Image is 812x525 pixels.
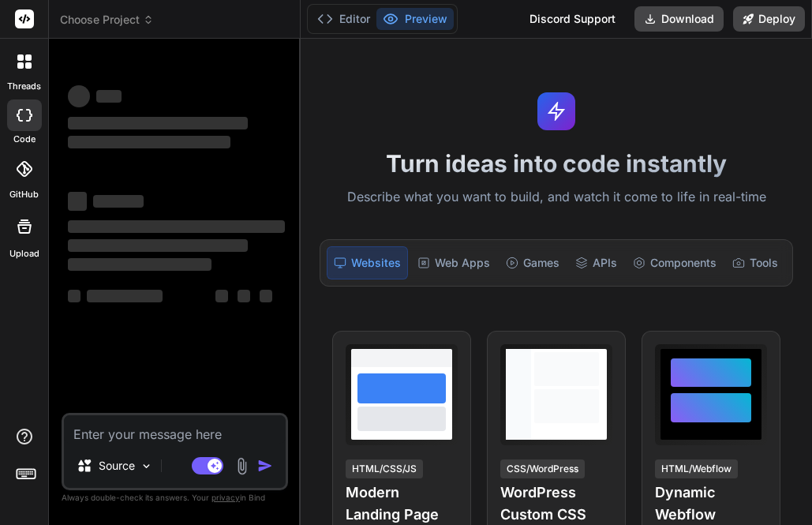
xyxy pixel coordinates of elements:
p: Describe what you want to build, and watch it come to life in real-time [310,187,803,208]
span: ‌ [68,239,248,252]
button: Download [634,6,724,32]
p: Always double-check its answers. Your in Bind [62,490,288,505]
span: ‌ [215,290,228,302]
button: Preview [376,8,454,30]
span: ‌ [68,192,87,211]
span: ‌ [68,136,230,148]
label: GitHub [9,188,39,201]
span: ‌ [68,220,285,233]
label: threads [7,80,41,93]
span: ‌ [93,195,144,208]
div: Websites [327,246,408,279]
span: ‌ [260,290,272,302]
img: icon [257,458,273,474]
label: code [13,133,36,146]
div: Web Apps [411,246,496,279]
p: Source [99,458,135,474]
h1: Turn ideas into code instantly [310,149,803,178]
img: Pick Models [140,459,153,473]
div: Games [500,246,566,279]
div: Discord Support [520,6,625,32]
span: privacy [211,493,240,502]
div: CSS/WordPress [500,459,585,478]
div: Components [627,246,723,279]
div: APIs [569,246,623,279]
span: ‌ [238,290,250,302]
button: Editor [311,8,376,30]
div: Tools [726,246,784,279]
span: ‌ [68,258,211,271]
span: Choose Project [60,12,154,28]
span: ‌ [87,290,163,302]
div: HTML/CSS/JS [346,459,423,478]
span: ‌ [68,85,90,107]
label: Upload [9,247,39,261]
img: attachment [233,457,251,475]
span: ‌ [68,290,80,302]
span: ‌ [68,117,248,129]
span: ‌ [96,90,122,103]
div: HTML/Webflow [655,459,738,478]
button: Deploy [733,6,805,32]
